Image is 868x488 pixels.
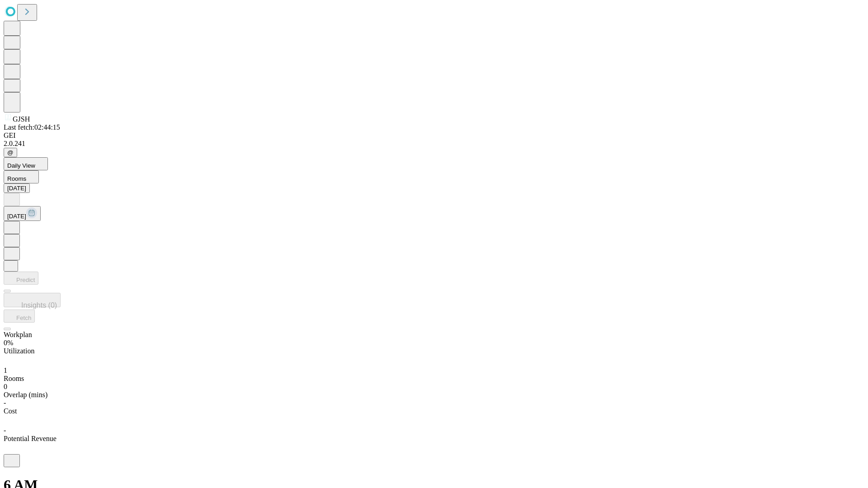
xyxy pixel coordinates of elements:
button: Rooms [4,170,39,183]
button: Predict [4,272,38,285]
span: 0 [4,383,7,390]
span: - [4,427,6,434]
span: Last fetch: 02:44:15 [4,123,60,131]
span: Rooms [4,375,24,382]
span: Cost [4,407,17,415]
span: Potential Revenue [4,435,57,442]
span: [DATE] [7,213,26,220]
button: Fetch [4,310,35,323]
button: Daily View [4,157,48,170]
span: - [4,399,6,407]
span: 1 [4,366,7,374]
button: @ [4,148,17,157]
span: GJSH [13,115,30,123]
span: Daily View [7,162,35,169]
button: [DATE] [4,206,41,221]
span: @ [7,149,14,156]
span: Utilization [4,347,34,355]
span: 0% [4,339,13,347]
button: Insights (0) [4,293,61,307]
span: Workplan [4,331,32,338]
span: Rooms [7,175,26,182]
button: [DATE] [4,183,30,193]
div: GEI [4,131,864,140]
div: 2.0.241 [4,140,864,148]
span: Overlap (mins) [4,391,47,399]
span: Insights (0) [21,301,57,309]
